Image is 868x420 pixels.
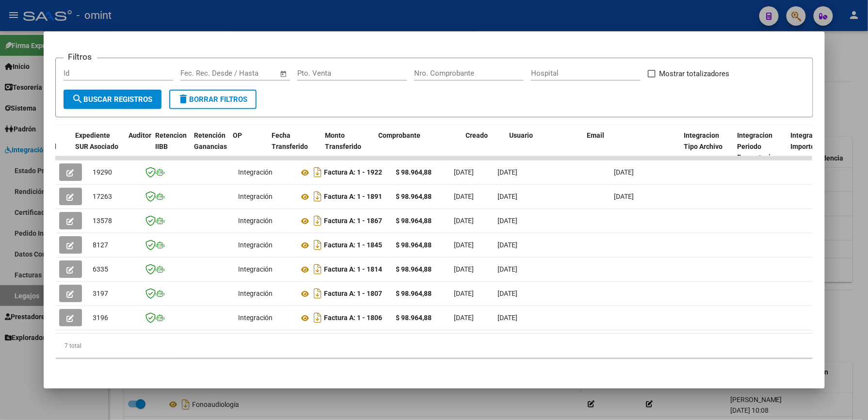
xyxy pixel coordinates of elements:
datatable-header-cell: Email [583,125,680,168]
span: [DATE] [498,217,518,225]
datatable-header-cell: Integracion Tipo Archivo [680,125,733,168]
div: 7 total [55,334,813,358]
button: Buscar Registros [64,90,161,109]
span: Doc Trazabilidad [17,131,56,150]
datatable-header-cell: Monto Transferido [321,125,374,168]
span: 8127 [93,241,109,249]
span: Retención Ganancias [194,131,227,150]
span: [DATE] [498,168,518,176]
datatable-header-cell: Auditoria [125,125,151,168]
span: [DATE] [454,217,474,225]
strong: $ 98.964,88 [396,168,432,176]
span: Creado [466,131,488,139]
i: Descargar documento [312,310,324,325]
span: Retencion IIBB [155,131,187,150]
strong: $ 98.964,88 [396,217,432,225]
span: [DATE] [454,168,474,176]
strong: $ 98.964,88 [396,241,432,249]
h3: Filtros [64,50,97,63]
i: Descargar documento [312,261,324,277]
span: Integración [239,241,273,249]
datatable-header-cell: Creado [462,125,505,168]
span: Auditoria [129,131,157,139]
span: 17263 [93,193,113,200]
span: Integración [239,217,273,225]
datatable-header-cell: Integracion Periodo Presentacion [733,125,787,168]
datatable-header-cell: Expediente SUR Asociado [71,125,125,168]
span: Integración [239,193,273,200]
i: Descargar documento [312,164,324,180]
span: [DATE] [498,241,518,249]
mat-icon: search [72,93,84,105]
strong: $ 98.964,88 [396,314,432,322]
strong: Factura A: 1 - 1867 [324,217,383,225]
span: 3196 [93,314,109,322]
span: [DATE] [614,193,634,200]
span: Borrar Filtros [178,95,248,104]
strong: $ 98.964,88 [396,290,432,297]
span: [DATE] [454,314,474,322]
span: Fecha Transferido [272,131,308,150]
span: 6335 [93,265,109,273]
span: Mostrar totalizadores [659,68,730,80]
strong: Factura A: 1 - 1807 [324,290,383,298]
span: Buscar Registros [72,95,153,104]
span: 19290 [93,168,113,176]
strong: Factura A: 1 - 1814 [324,266,383,274]
span: Integracion Periodo Presentacion [737,131,778,162]
strong: Factura A: 1 - 1806 [324,314,383,322]
span: Integración [239,314,273,322]
span: Integración [239,290,273,297]
mat-icon: delete [178,93,190,105]
strong: Factura A: 1 - 1922 [324,169,383,177]
span: [DATE] [454,290,474,297]
span: Integracion Tipo Archivo [684,131,723,150]
span: [DATE] [498,265,518,273]
button: Open calendar [278,68,289,80]
span: [DATE] [454,241,474,249]
span: [DATE] [454,265,474,273]
i: Descargar documento [312,189,324,204]
datatable-header-cell: Integracion Importe Sol. [787,125,840,168]
i: Descargar documento [312,286,324,301]
span: [DATE] [454,193,474,200]
span: Expediente SUR Asociado [75,131,118,150]
span: Integración [239,265,273,273]
span: 13578 [93,217,113,225]
span: Monto Transferido [325,131,361,150]
datatable-header-cell: Retencion IIBB [151,125,190,168]
span: [DATE] [498,290,518,297]
span: Email [587,131,604,139]
datatable-header-cell: Retención Ganancias [190,125,229,168]
datatable-header-cell: Comprobante [374,125,462,168]
span: [DATE] [498,314,518,322]
datatable-header-cell: Usuario [505,125,583,168]
strong: $ 98.964,88 [396,193,432,200]
datatable-header-cell: Fecha Transferido [268,125,321,168]
span: [DATE] [498,193,518,200]
span: OP [233,131,242,139]
input: Fecha fin [228,69,275,78]
span: Integración [239,168,273,176]
i: Descargar documento [312,237,324,253]
strong: Factura A: 1 - 1891 [324,193,383,201]
span: Usuario [509,131,533,139]
strong: $ 98.964,88 [396,265,432,273]
input: Fecha inicio [180,69,220,78]
i: Descargar documento [312,213,324,228]
strong: Factura A: 1 - 1845 [324,242,383,249]
button: Borrar Filtros [169,90,257,109]
span: 3197 [93,290,109,297]
span: [DATE] [614,168,634,176]
datatable-header-cell: OP [229,125,268,168]
span: Comprobante [378,131,420,139]
span: Integracion Importe Sol. [790,131,828,150]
